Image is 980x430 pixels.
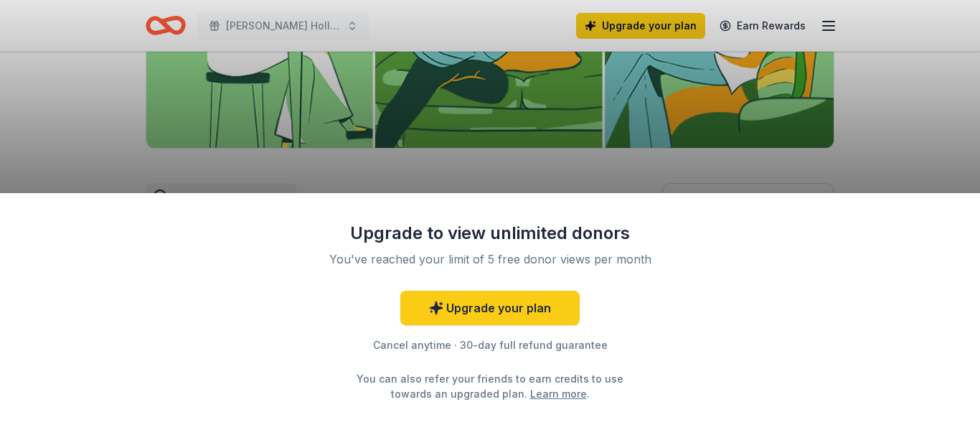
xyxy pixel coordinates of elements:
[303,337,677,354] div: Cancel anytime · 30-day full refund guarantee
[530,386,587,401] a: Learn more
[303,222,677,245] div: Upgrade to view unlimited donors
[400,291,580,325] a: Upgrade your plan
[344,371,636,401] div: You can also refer your friends to earn credits to use towards an upgraded plan. .
[321,251,659,268] div: You've reached your limit of 5 free donor views per month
